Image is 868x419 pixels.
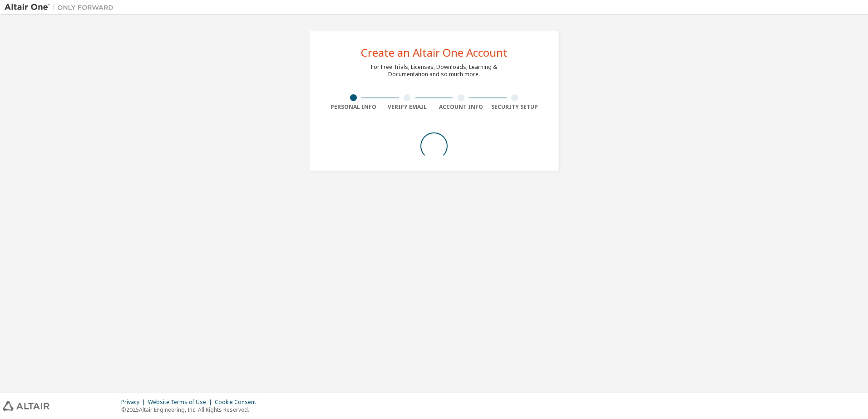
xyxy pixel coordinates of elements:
[488,103,542,111] div: Security Setup
[371,63,497,78] div: For Free Trials, Licenses, Downloads, Learning & Documentation and so much more.
[361,47,508,58] div: Create an Altair One Account
[326,103,380,111] div: Personal Info
[3,401,49,411] img: altair_logo.svg
[5,3,118,12] img: Altair One
[121,406,261,414] p: © 2025 Altair Engineering, Inc. All Rights Reserved.
[121,399,148,406] div: Privacy
[380,103,434,111] div: Verify Email
[215,399,261,406] div: Cookie Consent
[434,103,488,111] div: Account Info
[148,399,215,406] div: Website Terms of Use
